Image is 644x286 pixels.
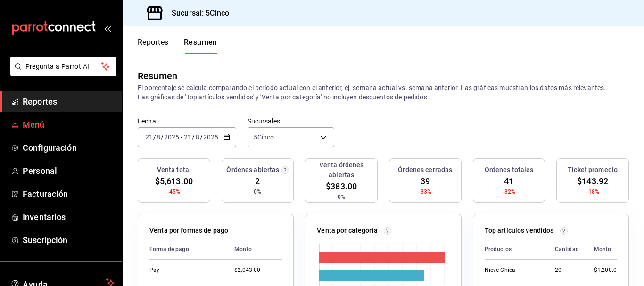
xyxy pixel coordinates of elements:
[192,133,195,141] span: /
[138,118,236,124] label: Fecha
[145,133,153,141] input: --
[149,266,219,274] div: Pay
[149,226,228,236] p: Venta por formas de pago
[23,211,115,223] span: Inventarios
[255,175,260,188] span: 2
[234,266,282,274] div: $2,043.00
[167,188,181,196] span: -45%
[138,38,217,54] div: navigation tabs
[485,266,540,274] div: Nieve Chica
[586,239,620,260] th: Monto
[10,57,116,76] button: Pregunta a Parrot AI
[254,188,261,196] span: 0%
[227,239,282,260] th: Monto
[23,234,115,246] span: Suscripción
[547,239,586,260] th: Cantidad
[203,133,219,141] input: ----
[309,160,373,180] h3: Venta órdenes abiertas
[138,38,169,54] button: Reportes
[138,83,629,102] p: El porcentaje se calcula comparando el período actual con el anterior, ej. semana actual vs. sema...
[226,165,279,175] h3: Órdenes abiertas
[164,8,229,19] h3: Sucursal: 5Cinco
[503,188,516,196] span: -32%
[485,226,554,236] p: Top artículos vendidos
[594,266,620,274] div: $1,200.00
[104,25,111,32] button: open_drawer_menu
[23,118,115,131] span: Menú
[568,165,618,175] h3: Ticket promedio
[248,118,334,124] label: Sucursales
[164,133,180,141] input: ----
[577,175,608,188] span: $143.92
[421,175,430,188] span: 39
[155,175,193,188] span: $5,613.00
[7,68,116,78] a: Pregunta a Parrot AI
[161,133,164,141] span: /
[25,62,101,72] span: Pregunta a Parrot AI
[200,133,203,141] span: /
[183,133,192,141] input: --
[23,141,115,154] span: Configuración
[156,133,161,141] input: --
[153,133,156,141] span: /
[398,165,452,175] h3: Órdenes cerradas
[338,193,345,201] span: 0%
[326,180,357,193] span: $383.00
[138,69,177,83] div: Resumen
[23,164,115,177] span: Personal
[23,95,115,108] span: Reportes
[149,239,227,260] th: Forma de pago
[317,226,378,236] p: Venta por categoría
[504,175,513,188] span: 41
[555,266,579,274] div: 20
[419,188,432,196] span: -33%
[485,165,534,175] h3: Órdenes totales
[23,188,115,200] span: Facturación
[157,165,191,175] h3: Venta total
[184,38,217,54] button: Resumen
[586,188,599,196] span: -18%
[195,133,200,141] input: --
[254,132,274,142] span: 5Cinco
[181,133,182,141] span: -
[485,239,547,260] th: Productos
